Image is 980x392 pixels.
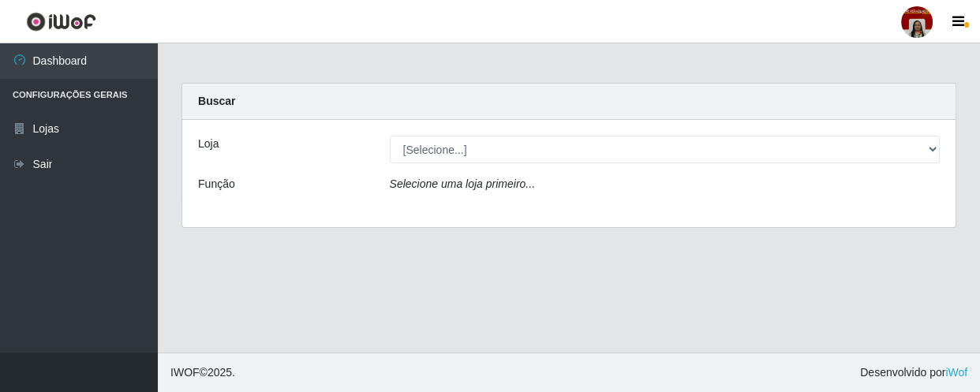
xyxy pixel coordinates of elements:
label: Loja [198,136,219,152]
img: CoreUI Logo [26,12,96,32]
i: Selecione uma loja primeiro... [390,177,535,190]
span: Desenvolvido por [860,364,967,381]
span: IWOF [170,366,200,379]
a: iWof [945,366,967,379]
label: Função [198,176,235,192]
strong: Buscar [198,95,235,107]
span: © 2025 . [170,364,235,381]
